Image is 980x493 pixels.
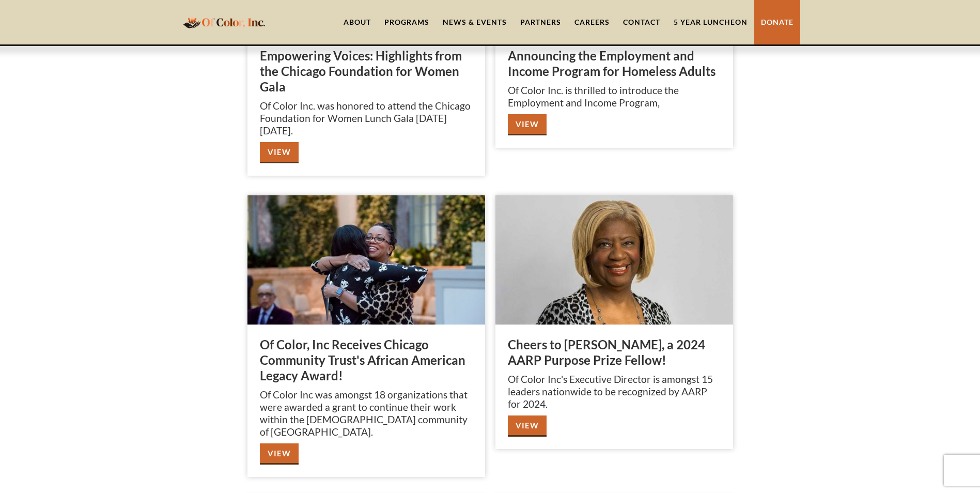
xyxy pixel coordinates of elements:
[508,373,721,410] p: Of Color Inc's Executive Director is amongst 15 leaders nationwide to be recognized by AARP for 2...
[508,114,547,135] a: View
[384,17,429,27] div: Programs
[508,415,547,437] a: View
[247,195,485,325] img: Of Color, Inc Receives Chicago Community Trust's African American Legacy Award!
[260,142,299,163] a: View
[260,48,473,95] h3: Empowering Voices: Highlights from the Chicago Foundation for Women Gala
[260,100,473,137] p: Of Color Inc. was honored to attend the Chicago Foundation for Women Lunch Gala [DATE][DATE].
[508,84,721,109] p: Of Color Inc. is thrilled to introduce the Employment and Income Program,
[260,389,473,438] p: Of Color Inc was amongst 18 organizations that were awarded a grant to continue their work within...
[180,10,268,34] a: home
[508,48,721,79] h3: Announcing the Employment and Income Program for Homeless Adults
[260,443,299,465] a: View
[495,195,733,325] img: Cheers to Renita White, a 2024 AARP Purpose Prize Fellow!
[508,337,721,368] h3: Cheers to [PERSON_NAME], a 2024 AARP Purpose Prize Fellow!
[260,337,473,383] h3: Of Color, Inc Receives Chicago Community Trust's African American Legacy Award!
